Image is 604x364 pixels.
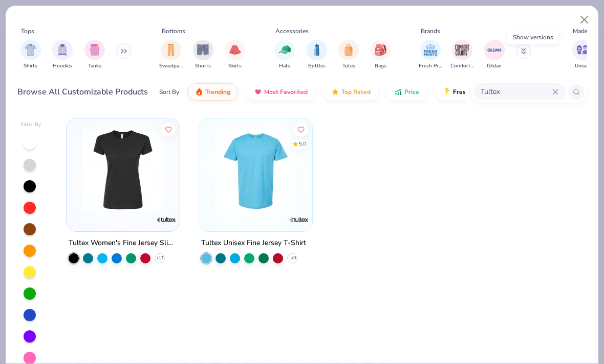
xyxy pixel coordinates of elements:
[371,40,391,70] button: filter button
[52,40,73,70] button: filter button
[162,122,176,136] button: Like
[25,44,36,56] img: Shirts Image
[308,62,326,70] span: Bottles
[159,40,183,70] button: filter button
[89,44,100,56] img: Tanks Image
[480,86,552,98] input: Try "T-Shirt"
[84,40,105,70] div: filter for Tanks
[386,83,427,101] button: Price
[52,40,73,70] div: filter for Hoodies
[228,62,242,70] span: Skirts
[331,88,339,96] img: TopRated.gif
[225,40,245,70] button: filter button
[20,40,41,70] button: filter button
[484,40,505,70] button: filter button
[487,42,502,58] img: Gildan Image
[307,40,327,70] div: filter for Bottles
[187,83,238,101] button: Trending
[453,88,506,96] span: Fresh Prints Flash
[423,42,438,58] img: Fresh Prints Image
[69,237,178,250] div: Tultex Women's Fine Jersey Slim Fit T-Shirt
[225,40,245,70] div: filter for Skirts
[375,44,386,56] img: Bags Image
[201,237,306,250] div: Tultex Unisex Fine Jersey T-Shirt
[307,40,327,70] button: filter button
[323,83,378,101] button: Top Rated
[311,44,322,56] img: Bottles Image
[84,40,105,70] button: filter button
[205,88,230,96] span: Trending
[165,44,177,56] img: Sweatpants Image
[343,44,354,56] img: Totes Image
[159,87,179,96] div: Sort By
[455,42,470,58] img: Comfort Colors Image
[20,40,41,70] div: filter for Shirts
[209,129,302,211] img: 7a1d287d-e73a-4102-b143-09e185093502
[371,40,391,70] div: filter for Bags
[246,83,315,101] button: Most Favorited
[419,40,442,70] div: filter for Fresh Prints
[53,62,72,70] span: Hoodies
[450,40,474,70] button: filter button
[195,88,203,96] img: trending.gif
[21,27,34,36] div: Tops
[450,40,474,70] div: filter for Comfort Colors
[419,40,442,70] button: filter button
[572,40,593,70] div: filter for Unisex
[279,62,290,70] span: Hats
[162,27,185,36] div: Bottoms
[573,27,598,36] div: Made For
[274,40,295,70] button: filter button
[275,27,309,36] div: Accessories
[264,88,308,96] span: Most Favorited
[294,122,308,136] button: Like
[450,62,474,70] span: Comfort Colors
[17,86,148,98] div: Browse All Customizable Products
[229,44,241,56] img: Skirts Image
[342,62,355,70] span: Totes
[57,44,68,56] img: Hoodies Image
[193,40,213,70] div: filter for Shorts
[575,62,590,70] span: Unisex
[338,40,359,70] div: filter for Totes
[435,83,553,101] button: Fresh Prints Flash
[156,255,164,261] span: + 17
[575,10,594,30] button: Close
[197,44,209,56] img: Shorts Image
[338,40,359,70] button: filter button
[88,62,101,70] span: Tanks
[159,40,183,70] div: filter for Sweatpants
[443,88,451,96] img: flash.gif
[159,62,183,70] span: Sweatpants
[24,62,37,70] span: Shirts
[419,62,442,70] span: Fresh Prints
[274,40,295,70] div: filter for Hats
[507,30,559,44] div: Show versions
[156,209,177,230] img: Tultex logo
[289,255,296,261] span: + 43
[21,121,41,129] div: Filter By
[77,129,169,211] img: ce3b563c-1e77-44aa-b608-a7aaffe7a19e
[484,40,505,70] div: filter for Gildan
[341,88,371,96] span: Top Rated
[572,40,593,70] button: filter button
[421,27,440,36] div: Brands
[576,44,588,56] img: Unisex Image
[289,209,309,230] img: Tultex logo
[254,88,262,96] img: most_fav.gif
[487,62,502,70] span: Gildan
[404,88,419,96] span: Price
[279,44,291,56] img: Hats Image
[195,62,211,70] span: Shorts
[193,40,213,70] button: filter button
[299,140,306,148] div: 5.0
[375,62,386,70] span: Bags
